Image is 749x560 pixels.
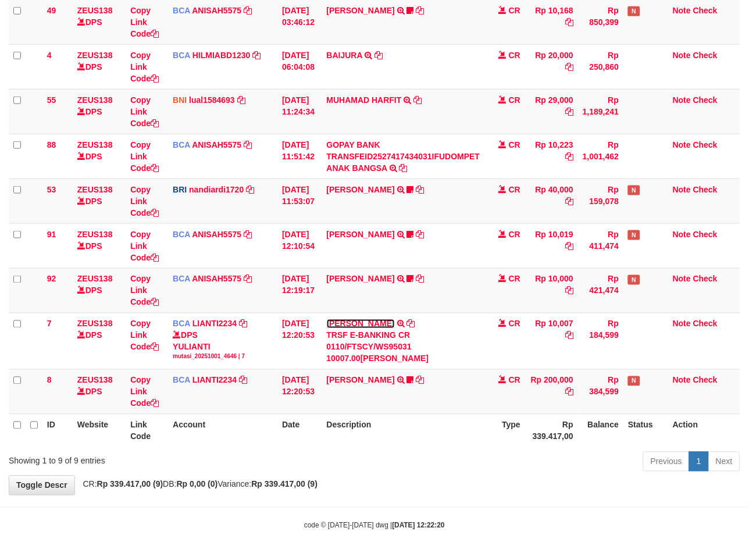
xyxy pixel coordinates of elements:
th: Rp 339.417,00 [525,414,578,447]
th: Link Code [126,414,168,447]
a: Check [693,51,718,60]
td: DPS [73,89,126,134]
td: DPS [73,134,126,179]
a: Copy Rp 40,000 to clipboard [565,197,573,206]
a: Toggle Descr [9,476,75,495]
span: BCA [173,140,190,149]
td: DPS [73,268,126,313]
a: Copy Rp 10,007 to clipboard [565,331,573,340]
span: CR: DB: Variance: [77,480,318,489]
span: CR [509,185,520,194]
span: BCA [173,51,190,60]
a: ZEUS138 [77,376,113,385]
a: Note [673,185,691,194]
a: ZEUS138 [77,140,113,149]
a: 1 [689,452,709,472]
a: [PERSON_NAME] [327,376,395,385]
span: Has Note [628,376,640,386]
a: Copy Rp 10,019 to clipboard [565,241,573,251]
a: Copy BAIJURA to clipboard [374,51,383,60]
a: ZEUS138 [77,51,113,60]
span: BCA [173,6,190,15]
th: Action [668,414,740,447]
td: Rp 250,860 [578,44,623,89]
div: Showing 1 to 9 of 9 entries [9,451,304,467]
a: ZEUS138 [77,274,113,284]
td: Rp 411,474 [578,223,623,268]
strong: [DATE] 12:22:20 [393,522,445,530]
td: Rp 184,599 [578,313,623,369]
td: [DATE] 12:19:17 [277,268,322,313]
td: Rp 200,000 [525,369,578,414]
th: Account [168,414,277,447]
span: CR [509,230,520,239]
a: Copy Link Code [130,376,159,408]
a: Copy Rp 10,223 to clipboard [565,152,573,161]
a: ZEUS138 [77,185,113,194]
span: CR [509,376,520,385]
th: Balance [578,414,623,447]
a: [PERSON_NAME] [327,274,395,284]
td: DPS [73,179,126,223]
a: Copy ANISAH5575 to clipboard [244,230,252,239]
th: Date [277,414,322,447]
span: BCA [173,376,190,385]
td: [DATE] 11:51:42 [277,134,322,179]
a: Check [693,6,718,15]
a: Check [693,274,718,284]
a: Copy BASILIUS CHARL to clipboard [416,185,425,194]
td: Rp 20,000 [525,44,578,89]
a: [PERSON_NAME] [327,230,395,239]
th: ID [42,414,73,447]
a: Copy Link Code [130,230,159,262]
a: Copy INA PAUJANAH to clipboard [416,6,425,15]
a: ANISAH5575 [192,140,241,149]
a: Note [673,6,691,15]
a: Copy SANTI RUSTINA to clipboard [407,319,415,329]
a: [PERSON_NAME] [327,319,395,329]
a: Copy Rp 10,000 to clipboard [565,286,573,295]
span: BCA [173,319,190,329]
a: Next [708,452,740,472]
a: Note [673,230,691,239]
td: [DATE] 12:10:54 [277,223,322,268]
td: Rp 1,001,462 [578,134,623,179]
a: Note [673,95,691,105]
a: Copy ANISAH5575 to clipboard [244,274,252,284]
td: Rp 10,000 [525,268,578,313]
a: ZEUS138 [77,95,113,105]
a: Copy Link Code [130,51,159,83]
td: Rp 10,007 [525,313,578,369]
a: Copy ANISAH5575 to clipboard [244,140,252,149]
td: Rp 421,474 [578,268,623,313]
a: BAIJURA [327,51,363,60]
span: Has Note [628,186,640,195]
span: CR [509,6,520,15]
a: ZEUS138 [77,230,113,239]
span: BNI [173,95,187,105]
a: Copy SISKA MUTIARA WAHY to clipboard [416,376,425,385]
span: BCA [173,274,190,284]
td: DPS [73,369,126,414]
a: Check [693,376,718,385]
span: Has Note [628,275,640,285]
a: Copy Rp 10,168 to clipboard [565,17,573,27]
th: Website [73,414,126,447]
div: mutasi_20251001_4646 | 7 [173,353,273,361]
a: LIANTI2234 [192,376,237,385]
a: GOPAY BANK TRANSFEID2527417434031IFUDOMPET ANAK BANGSA [327,140,480,173]
a: Note [673,51,691,60]
a: [PERSON_NAME] [327,6,395,15]
th: Type [485,414,526,447]
a: Copy Rp 200,000 to clipboard [565,387,573,397]
small: code © [DATE]-[DATE] dwg | [304,522,445,530]
a: Copy Link Code [130,6,159,38]
th: Status [623,414,668,447]
td: Rp 1,189,241 [578,89,623,134]
span: BRI [173,185,187,194]
span: CR [509,95,520,105]
span: 53 [47,185,56,194]
td: [DATE] 12:20:53 [277,369,322,414]
span: Has Note [628,230,640,240]
a: Note [673,140,691,149]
